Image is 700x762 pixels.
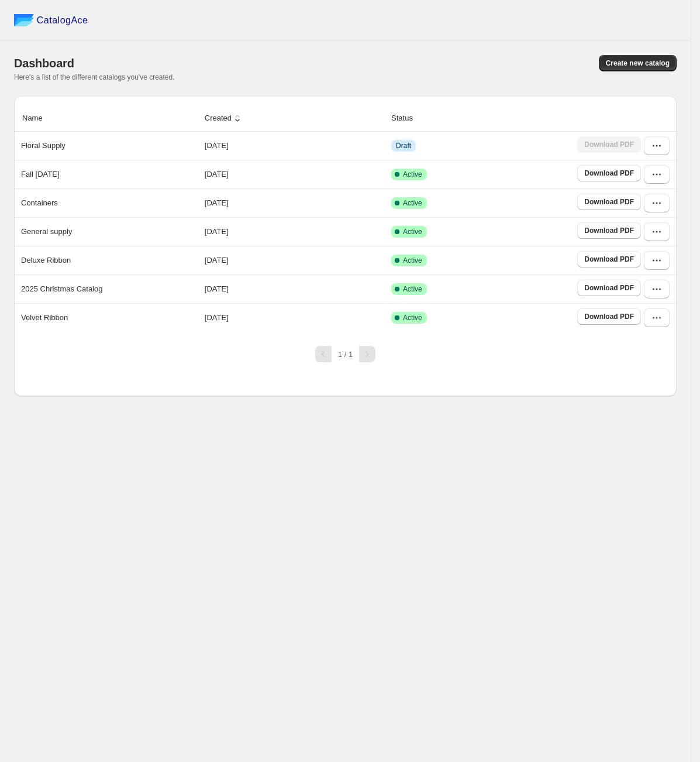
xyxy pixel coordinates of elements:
[21,226,72,238] p: General supply
[584,255,634,264] span: Download PDF
[201,188,388,217] td: [DATE]
[37,15,88,26] span: CatalogAce
[606,59,670,68] span: Create new catalog
[584,169,634,178] span: Download PDF
[403,227,422,236] span: Active
[21,255,71,266] p: Deluxe Ribbon
[389,107,426,129] button: Status
[584,197,634,207] span: Download PDF
[201,303,388,332] td: [DATE]
[403,284,422,294] span: Active
[396,141,411,150] span: Draft
[14,73,175,81] span: Here's a list of the different catalogs you've created.
[203,107,245,129] button: Created
[201,160,388,188] td: [DATE]
[14,57,74,70] span: Dashboard
[201,217,388,246] td: [DATE]
[599,55,677,71] button: Create new catalog
[201,246,388,274] td: [DATE]
[338,350,353,359] span: 1 / 1
[584,226,634,235] span: Download PDF
[21,283,102,295] p: 2025 Christmas Catalog
[201,132,388,160] td: [DATE]
[577,308,641,325] a: Download PDF
[577,280,641,296] a: Download PDF
[403,256,422,265] span: Active
[577,251,641,267] a: Download PDF
[21,312,68,324] p: Velvet Ribbon
[21,197,58,209] p: Containers
[577,222,641,239] a: Download PDF
[403,170,422,179] span: Active
[584,312,634,321] span: Download PDF
[20,107,56,129] button: Name
[403,198,422,208] span: Active
[577,165,641,181] a: Download PDF
[577,194,641,210] a: Download PDF
[584,283,634,293] span: Download PDF
[201,274,388,303] td: [DATE]
[403,313,422,322] span: Active
[21,169,60,180] p: Fall [DATE]
[21,140,65,152] p: Floral Supply
[14,14,34,26] img: catalog ace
